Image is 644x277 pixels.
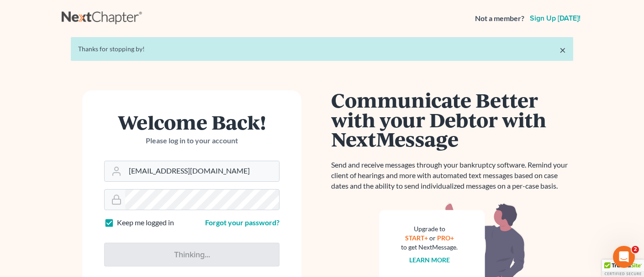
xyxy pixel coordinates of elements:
div: to get NextMessage. [401,243,458,252]
span: or [429,234,436,242]
input: Email Address [125,161,279,181]
p: Send and receive messages through your bankruptcy software. Remind your client of hearings and mo... [331,160,573,191]
h1: Communicate Better with your Debtor with NextMessage [331,90,573,149]
p: Please log in to your account [104,136,280,146]
input: Thinking... [104,243,280,266]
a: Learn more [409,256,450,264]
a: START+ [405,234,428,242]
div: Upgrade to [401,224,458,234]
a: × [560,44,566,55]
a: Sign up [DATE]! [528,15,582,22]
a: PRO+ [437,234,454,242]
span: 2 [632,246,639,253]
strong: Not a member? [475,13,524,24]
a: Forgot your password? [205,218,280,227]
label: Keep me logged in [117,217,174,228]
div: TrustedSite Certified [602,260,644,277]
h1: Welcome Back! [104,112,280,132]
div: Thanks for stopping by! [78,44,566,54]
iframe: Intercom live chat [613,246,635,268]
